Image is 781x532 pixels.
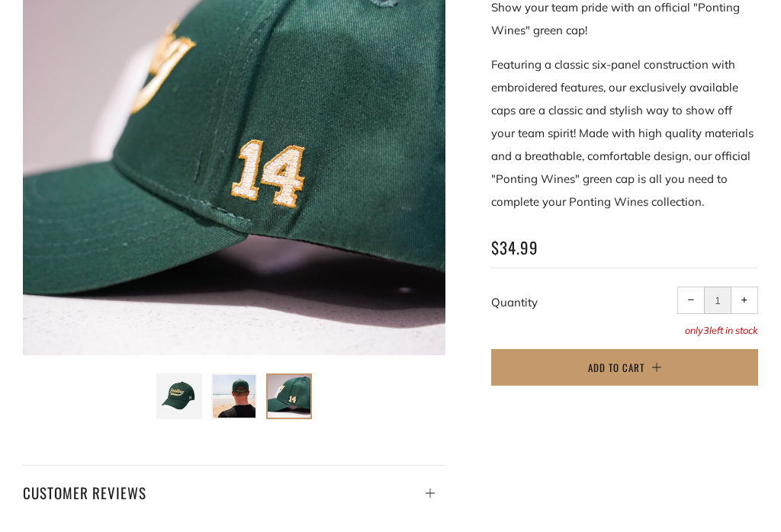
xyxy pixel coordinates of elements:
span: 3 [703,324,709,336]
img: Load image into Gallery viewer, Ponting &quot;Green&quot; Cap [213,375,256,418]
p: Featuring a classic six-panel construction with embroidered features, our exclusively available c... [491,53,758,213]
label: Quantity [491,295,538,309]
img: Load image into Gallery viewer, Ponting &quot;Green&quot; Cap [158,375,201,418]
span: $34.99 [491,236,538,259]
button: Add to Cart [491,349,758,386]
span: + [741,296,748,303]
input: quantity [704,287,731,314]
span: Add to Cart [588,360,644,375]
h4: Customer Reviews [23,479,445,505]
p: only left in stock [491,325,758,335]
span: − [688,296,695,303]
img: Load image into Gallery viewer, Ponting &quot;Green&quot; Cap [268,375,310,418]
a: Customer Reviews [23,465,445,505]
button: Load image into Gallery viewer, Ponting &quot;Green&quot; Cap [266,373,312,419]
